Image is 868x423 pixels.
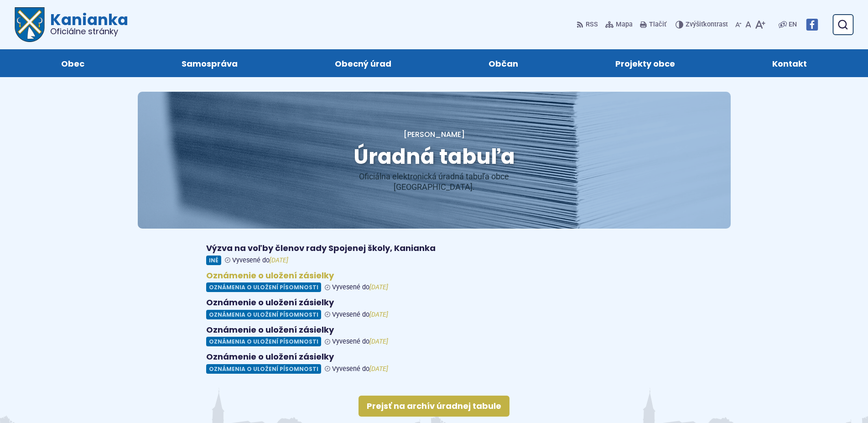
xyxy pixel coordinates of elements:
span: Obecný úrad [335,49,391,77]
span: Tlačiť [649,21,666,29]
span: Samospráva [182,49,238,77]
a: Obecný úrad [296,49,431,77]
button: Nastaviť pôvodnú veľkosť písma [743,15,753,34]
span: kontrast [686,21,728,29]
a: Prejsť na archív úradnej tabule [359,396,509,417]
a: EN [787,19,799,30]
a: RSS [577,15,600,34]
a: Oznámenie o uložení zásielky Oznámenia o uložení písomnosti Vyvesené do[DATE] [206,352,662,374]
h4: Výzva na voľby členov rady Spojenej školy, Kanianka [206,243,662,254]
span: RSS [586,19,598,30]
a: Oznámenie o uložení zásielky Oznámenia o uložení písomnosti Vyvesené do[DATE] [206,298,662,319]
span: Občan [489,49,518,77]
span: Kontakt [772,49,807,77]
span: Projekty obce [615,49,675,77]
a: Samospráva [142,49,277,77]
p: Oficiálna elektronická úradná tabuľa obce [GEOGRAPHIC_DATA]. [325,172,544,192]
span: Kanianka [45,12,128,36]
a: Občan [449,49,558,77]
a: Obec [22,49,124,77]
span: Mapa [616,19,633,30]
button: Tlačiť [638,15,668,34]
button: Zvýšiťkontrast [676,15,730,34]
a: Mapa [603,15,634,34]
h4: Oznámenie o uložení zásielky [206,271,662,281]
a: Projekty obce [576,49,714,77]
a: Výzva na voľby členov rady Spojenej školy, Kanianka Iné Vyvesené do[DATE] [206,243,662,265]
a: [PERSON_NAME] [404,129,465,140]
a: Oznámenie o uložení zásielky Oznámenia o uložení písomnosti Vyvesené do[DATE] [206,271,662,292]
img: Prejsť na Facebook stránku [806,19,818,31]
span: Obec [61,49,84,77]
h4: Oznámenie o uložení zásielky [206,325,662,335]
span: Oficiálne stránky [50,27,128,36]
button: Zväčšiť veľkosť písma [753,15,767,34]
h4: Oznámenie o uložení zásielky [206,298,662,308]
h4: Oznámenie o uložení zásielky [206,352,662,362]
button: Zmenšiť veľkosť písma [733,15,743,34]
span: EN [789,19,797,30]
img: Prejsť na domovskú stránku [15,7,45,42]
a: Oznámenie o uložení zásielky Oznámenia o uložení písomnosti Vyvesené do[DATE] [206,325,662,347]
span: Úradná tabuľa [353,142,515,171]
a: Kontakt [733,49,846,77]
span: Zvýšiť [686,21,703,28]
a: Logo Kanianka, prejsť na domovskú stránku. [15,7,128,42]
